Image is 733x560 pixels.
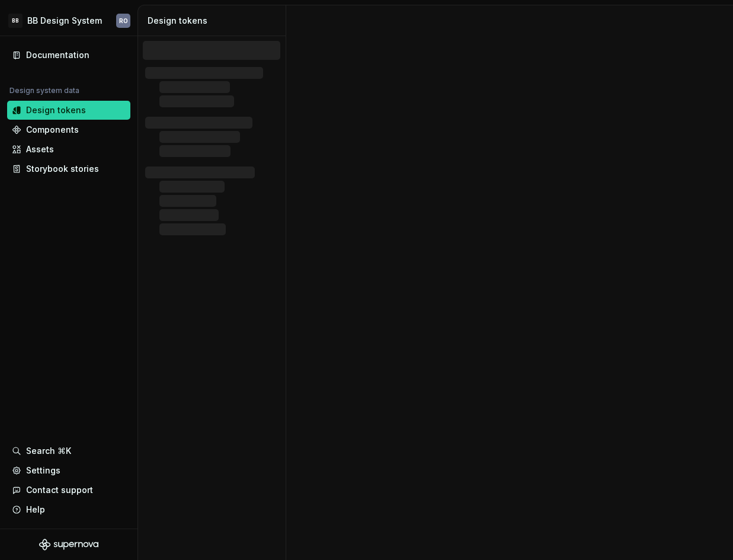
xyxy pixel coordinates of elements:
[26,484,93,496] div: Contact support
[26,163,99,175] div: Storybook stories
[7,481,130,500] button: Contact support
[148,15,281,27] div: Design tokens
[7,46,130,65] a: Documentation
[7,120,130,139] a: Components
[26,49,89,61] div: Documentation
[7,101,130,120] a: Design tokens
[26,143,54,155] div: Assets
[26,104,86,116] div: Design tokens
[9,86,79,95] div: Design system data
[39,539,98,551] svg: Supernova Logo
[26,445,71,457] div: Search ⌘K
[26,124,79,136] div: Components
[8,14,23,28] div: BB
[7,140,130,159] a: Assets
[27,15,102,27] div: BB Design System
[26,465,60,476] div: Settings
[26,504,45,516] div: Help
[7,461,130,480] a: Settings
[7,500,130,519] button: Help
[7,441,130,460] button: Search ⌘K
[119,16,128,25] div: RO
[7,159,130,178] a: Storybook stories
[2,8,135,33] button: BBBB Design SystemRO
